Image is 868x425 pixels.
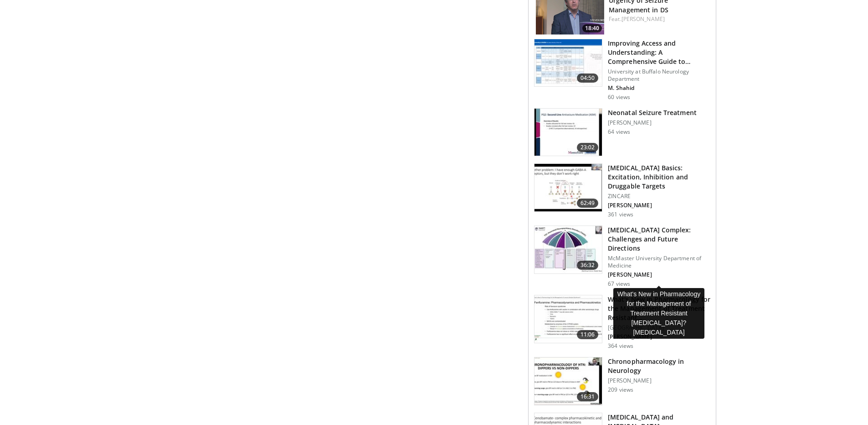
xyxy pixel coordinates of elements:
[608,271,710,278] p: [PERSON_NAME]
[582,24,602,32] span: 18:40
[608,324,710,331] p: [GEOGRAPHIC_DATA]
[613,288,704,339] div: What's New in Pharmacology for the Management of Treatment Resistant [MEDICAL_DATA]? [MEDICAL_DATA]
[608,163,710,191] h3: [MEDICAL_DATA] Basics: Excitation, Inhibition and Druggable Targets
[608,295,710,322] h3: What's New in Pharmacology for the Management of Treatment Resistant…
[534,164,602,211] img: 7fdd4c35-050b-4ed8-9bed-809ef3db28a6.150x105_q85_crop-smart_upscale.jpg
[577,330,599,339] span: 11:06
[534,295,602,343] img: 2022fcb6-5499-443c-86a2-f9704caf2f19.150x105_q85_crop-smart_upscale.jpg
[608,68,710,83] p: University at Buffalo Neurology Department
[577,143,599,152] span: 23:02
[608,333,710,341] p: [PERSON_NAME]
[608,357,710,375] h3: Chronopharmacology in Neurology
[577,392,599,401] span: 16:31
[608,84,710,92] p: M. Shahid
[577,261,599,270] span: 36:32
[608,226,710,253] h3: [MEDICAL_DATA] Complex: Challenges and Future Directions
[608,94,630,101] p: 60 views
[608,39,710,66] h3: Improving Access and Understanding: A Comprehensive Guide to Antisei…
[608,108,697,117] h3: Neonatal Seizure Treatment
[534,357,602,405] img: 32ce274d-9f21-43ae-a705-3a778ed26ae0.150x105_q85_crop-smart_upscale.jpg
[608,202,710,209] p: [PERSON_NAME]
[534,109,602,156] img: 02a1a397-2174-4716-90b4-2b517139df71.150x105_q85_crop-smart_upscale.jpg
[534,39,710,101] a: 04:50 Improving Access and Understanding: A Comprehensive Guide to Antisei… University at Buffalo...
[621,15,665,23] a: [PERSON_NAME]
[608,211,633,218] p: 361 views
[577,199,599,208] span: 62:49
[534,226,710,288] a: 36:32 [MEDICAL_DATA] Complex: Challenges and Future Directions McMaster University Department of ...
[534,357,710,405] a: 16:31 Chronopharmacology in Neurology [PERSON_NAME] 209 views
[608,128,630,136] p: 64 views
[534,108,710,157] a: 23:02 Neonatal Seizure Treatment [PERSON_NAME] 64 views
[609,15,709,23] div: Feat.
[534,163,710,218] a: 62:49 [MEDICAL_DATA] Basics: Excitation, Inhibition and Druggable Targets ZINCARE [PERSON_NAME] 3...
[534,39,602,87] img: 32bde9b6-0013-4716-b0ac-f5bd626851a8.150x105_q85_crop-smart_upscale.jpg
[608,386,633,394] p: 209 views
[608,119,697,126] p: [PERSON_NAME]
[534,226,602,273] img: d43e6e5f-77e6-47e4-aee3-5db87033affb.150x105_q85_crop-smart_upscale.jpg
[608,377,710,384] p: [PERSON_NAME]
[608,255,710,269] p: McMaster University Department of Medicine
[608,280,630,288] p: 67 views
[534,295,710,350] a: 11:06 What's New in Pharmacology for the Management of Treatment Resistant… [GEOGRAPHIC_DATA] [PE...
[608,342,633,350] p: 364 views
[608,193,710,200] p: ZINCARE
[577,73,599,83] span: 04:50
